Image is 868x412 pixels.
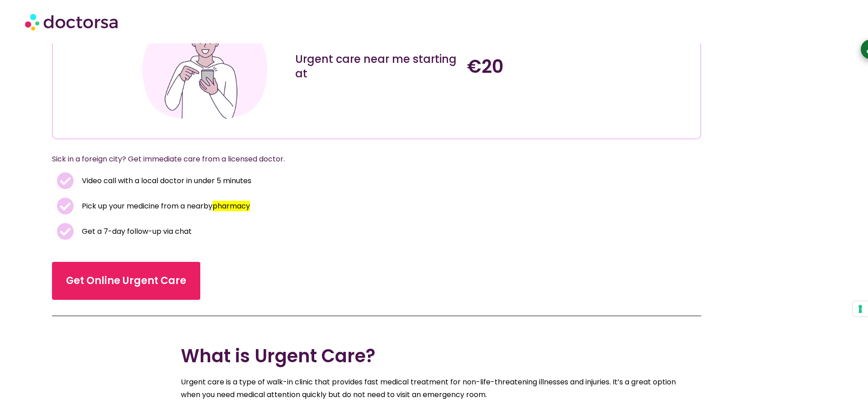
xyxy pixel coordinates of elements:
span: Category: Human Rx-Related Terms : Review for potential RDT/PDS/RMC content, Term: "PHARMACY" [212,201,250,211]
span: Video call with a local doctor in under 5 minutes [80,175,251,187]
a: Get Online Urgent Care [52,262,200,300]
img: Illustration depicting a young adult in a casual outfit, engaged with their smartphone. They are ... [140,1,270,132]
p: Sick in a foreign city? Get immediate care from a licensed doctor. [52,153,679,166]
h2: What is Urgent Care? [181,345,687,367]
span: Get Online Urgent Care [66,274,186,288]
p: Urgent care is a type of walk-in clinic that provides fast medical treatment for non-life-threate... [181,376,687,401]
button: Your consent preferences for tracking technologies [853,301,868,317]
h3: Urgent care near me starting at [295,52,458,81]
h4: €20 [467,56,630,77]
span: Get a 7-day follow-up via chat [80,225,192,238]
span: Pick up your medicine from a nearby [80,200,250,213]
